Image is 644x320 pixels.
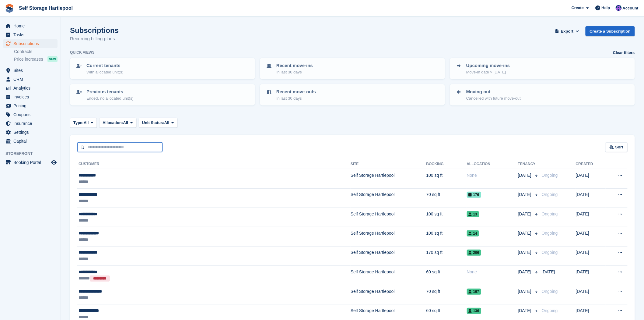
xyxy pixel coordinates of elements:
a: Clear filters [613,50,635,56]
span: Ongoing [542,212,558,216]
th: Customer [77,159,351,169]
span: Invoices [13,93,50,101]
td: 60 sq ft [426,266,467,285]
span: Type: [73,120,84,126]
th: Site [351,159,426,169]
button: Unit Status: All [139,118,177,128]
td: [DATE] [576,188,606,208]
span: Help [602,5,610,11]
span: 13 [467,211,479,217]
span: Coupons [13,110,50,119]
span: Price increases [14,56,43,62]
span: Ongoing [542,308,558,313]
p: Upcoming move-ins [466,62,510,69]
td: [DATE] [576,246,606,265]
span: CRM [13,75,50,84]
a: Recent move-outs In last 30 days [261,85,444,105]
p: With allocated unit(s) [86,69,123,75]
td: Self Storage Hartlepool [351,246,426,265]
span: [DATE] [518,249,533,256]
a: menu [3,66,58,75]
td: [DATE] [576,208,606,227]
div: None [467,269,518,275]
a: Previous tenants Ended, no allocated unit(s) [71,85,254,105]
td: Self Storage Hartlepool [351,208,426,227]
span: Pricing [13,101,50,110]
span: 14 [467,230,479,236]
td: Self Storage Hartlepool [351,188,426,208]
th: Allocation [467,159,518,169]
button: Export [554,26,581,36]
a: Upcoming move-ins Move-in date > [DATE] [450,59,634,79]
span: Ongoing [542,250,558,255]
span: 176 [467,192,481,198]
a: menu [3,93,58,101]
h1: Subscriptions [70,26,119,34]
td: 100 sq ft [426,208,467,227]
td: 100 sq ft [426,169,467,188]
span: Ongoing [542,192,558,197]
a: menu [3,22,58,30]
span: Storefront [5,151,61,157]
div: NEW [47,56,58,62]
p: Moving out [466,88,521,95]
a: menu [3,30,58,39]
td: 170 sq ft [426,246,467,265]
span: Insurance [13,119,50,128]
td: [DATE] [576,285,606,304]
span: [DATE] [518,230,533,236]
td: Self Storage Hartlepool [351,227,426,246]
p: In last 30 days [276,69,313,75]
a: menu [3,128,58,137]
span: Booking Portal [13,158,50,167]
a: Recent move-ins In last 30 days [261,59,444,79]
p: Move-in date > [DATE] [466,69,510,75]
th: Created [576,159,606,169]
span: Allocation: [103,120,123,126]
td: 100 sq ft [426,227,467,246]
a: menu [3,110,58,119]
span: Unit Status: [142,120,164,126]
span: Ongoing [542,289,558,294]
span: Capital [13,137,50,145]
p: Cancelled with future move-out [466,95,521,101]
a: menu [3,84,58,92]
td: Self Storage Hartlepool [351,169,426,188]
a: Preview store [50,159,58,166]
h6: Quick views [70,50,95,55]
a: menu [3,101,58,110]
a: Current tenants With allocated unit(s) [71,59,254,79]
a: Create a Subscription [586,26,635,36]
th: Tenancy [518,159,539,169]
td: [DATE] [576,266,606,285]
span: [DATE] [518,269,533,275]
p: Current tenants [86,62,123,69]
a: Moving out Cancelled with future move-out [450,85,634,105]
p: Recent move-outs [276,88,316,95]
span: All [164,120,170,126]
span: Create [572,5,584,11]
p: Ended, no allocated unit(s) [86,95,134,101]
span: Sort [615,144,623,150]
a: menu [3,75,58,84]
td: 70 sq ft [426,188,467,208]
img: Sean Wood [616,5,622,11]
a: Price increases NEW [14,56,58,62]
a: menu [3,39,58,48]
span: Subscriptions [13,39,50,48]
button: Allocation: All [99,118,136,128]
a: Contracts [14,49,58,55]
span: [DATE] [518,172,533,179]
span: All [123,120,128,126]
span: [DATE] [542,269,555,274]
p: In last 30 days [276,95,316,101]
span: Ongoing [542,173,558,178]
span: Tasks [13,30,50,39]
span: All [84,120,89,126]
td: 70 sq ft [426,285,467,304]
a: Self Storage Hartlepool [16,3,75,13]
span: Sites [13,66,50,75]
span: Analytics [13,84,50,92]
span: 167 [467,289,481,295]
span: Account [623,5,639,11]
